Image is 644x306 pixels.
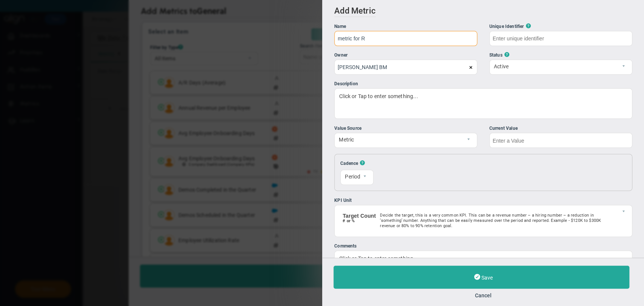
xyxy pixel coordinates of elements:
label: Target Count [343,213,376,219]
input: Enter a Value [489,133,632,148]
button: Save [334,266,629,289]
div: Unique Identifier [489,23,632,30]
span: select [464,133,476,148]
div: Cadence [340,160,373,166]
span: Add [334,6,349,15]
span: select [619,205,632,237]
p: Decide the target, this is a very common KPI. This can be a revenue number – a hiring number – a ... [380,213,605,229]
div: Status [489,52,632,59]
span: clear [477,64,485,70]
span: Period [341,170,360,183]
div: Current Value [489,125,632,132]
span: Metric [335,133,464,146]
div: Description [334,80,632,88]
button: Cancel [334,292,633,298]
span: Save [481,275,492,281]
input: Enter unique identifier [489,31,632,46]
div: Click or Tap to enter something... [334,251,632,266]
div: Owner [334,52,477,59]
div: Name [334,23,477,30]
input: Name of the Metric [334,31,477,46]
span: Active [489,60,619,73]
h4: # or % [338,219,376,223]
div: KPI Unit [334,197,632,204]
input: Search or Invite Team Members [334,60,477,75]
span: select [360,170,373,185]
div: Click or Tap to enter something... [334,88,632,119]
span: Metric [351,6,375,15]
div: Value Source [334,125,477,132]
span: select [619,60,632,74]
div: Comments [334,243,632,250]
